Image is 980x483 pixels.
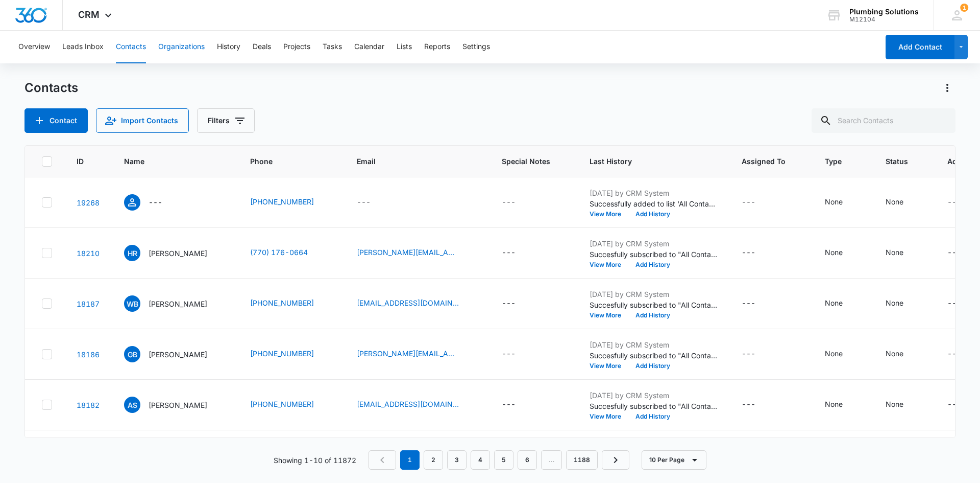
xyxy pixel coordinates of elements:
[960,4,968,12] span: 1
[947,297,979,310] div: Address - - Select to Edit Field
[24,80,78,96] h1: Contacts
[642,450,706,470] button: 10 Per Page
[77,198,100,207] a: Navigate to contact details page for 19268
[24,108,88,133] button: Add Contact
[886,297,922,310] div: Status - None - Select to Edit Field
[886,247,903,258] div: None
[825,156,846,167] span: Type
[124,346,140,362] span: GB
[590,289,717,300] p: [DATE] by CRM System
[124,397,226,413] div: Name - Anna Stejskal - Select to Edit Field
[947,156,977,167] span: Address
[502,247,534,259] div: Special Notes - - Select to Edit Field
[742,348,774,360] div: Assigned To - - Select to Edit Field
[590,413,628,420] button: View More
[825,297,843,308] div: None
[742,399,774,411] div: Assigned To - - Select to Edit Field
[149,349,207,360] p: [PERSON_NAME]
[77,300,100,308] a: Navigate to contact details page for William Buckles
[742,156,786,167] span: Assigned To
[502,297,534,310] div: Special Notes - - Select to Edit Field
[886,196,903,207] div: None
[250,156,317,167] span: Phone
[96,108,189,133] button: Import Contacts
[502,196,534,209] div: Special Notes - - Select to Edit Field
[502,196,516,209] div: ---
[886,399,903,409] div: None
[566,450,598,470] a: Page 1188
[742,297,774,310] div: Assigned To - - Select to Edit Field
[947,196,961,209] div: ---
[742,247,755,259] div: ---
[825,297,861,310] div: Type - None - Select to Edit Field
[357,196,389,209] div: Email - - Select to Edit Field
[78,9,100,20] span: CRM
[742,297,755,310] div: ---
[825,247,861,259] div: Type - None - Select to Edit Field
[116,31,146,63] button: Contacts
[590,312,628,318] button: View More
[602,450,629,470] a: Next Page
[742,399,755,411] div: ---
[947,247,961,259] div: ---
[400,450,420,470] em: 1
[250,348,332,360] div: Phone - (615) 925-6791 - Select to Edit Field
[357,196,371,209] div: ---
[742,348,755,360] div: ---
[250,247,308,258] a: (770) 176-0664
[590,156,702,167] span: Last History
[590,339,717,350] p: [DATE] by CRM System
[502,247,516,259] div: ---
[124,245,140,261] span: HR
[947,399,979,411] div: Address - - Select to Edit Field
[124,295,226,312] div: Name - William Buckles - Select to Edit Field
[590,363,628,369] button: View More
[518,450,537,470] a: Page 6
[124,194,181,211] div: Name - - Select to Edit Field
[849,8,919,16] div: account name
[357,156,462,167] span: Email
[18,31,50,63] button: Overview
[424,450,443,470] a: Page 2
[886,399,922,411] div: Status - None - Select to Edit Field
[502,348,516,360] div: ---
[494,450,513,470] a: Page 5
[62,31,104,63] button: Leads Inbox
[502,156,550,167] span: Special Notes
[250,247,326,259] div: Phone - (770) 176-0664 - Select to Edit Field
[357,247,477,259] div: Email - hyman.reiner52@gmail.com - Select to Edit Field
[939,80,955,96] button: Actions
[825,348,861,360] div: Type - None - Select to Edit Field
[590,262,628,268] button: View More
[357,348,459,359] a: [PERSON_NAME][EMAIL_ADDRESS][DOMAIN_NAME]
[77,249,100,258] a: Navigate to contact details page for Hyman Reiner
[590,198,717,209] p: Successfully added to list 'All Contacts'.
[357,399,477,411] div: Email - annaflaws@gmail.com - Select to Edit Field
[628,211,677,217] button: Add History
[628,363,677,369] button: Add History
[947,196,979,209] div: Address - - Select to Edit Field
[250,297,332,310] div: Phone - (615) 483-4606 - Select to Edit Field
[825,399,843,409] div: None
[124,295,140,312] span: WB
[250,348,314,359] a: [PHONE_NUMBER]
[77,156,85,167] span: ID
[886,196,922,209] div: Status - None - Select to Edit Field
[158,31,205,63] button: Organizations
[825,399,861,411] div: Type - None - Select to Edit Field
[628,413,677,420] button: Add History
[323,31,342,63] button: Tasks
[124,397,140,413] span: AS
[471,450,490,470] a: Page 4
[590,238,717,249] p: [DATE] by CRM System
[886,297,903,308] div: None
[124,156,211,167] span: Name
[357,348,477,360] div: Email - grayce@inspicarehomes.com - Select to Edit Field
[217,31,240,63] button: History
[357,399,459,409] a: [EMAIL_ADDRESS][DOMAIN_NAME]
[502,348,534,360] div: Special Notes - - Select to Edit Field
[357,297,477,310] div: Email - wcb515@gmail.com - Select to Edit Field
[149,400,207,410] p: [PERSON_NAME]
[250,399,314,409] a: [PHONE_NUMBER]
[742,196,755,209] div: ---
